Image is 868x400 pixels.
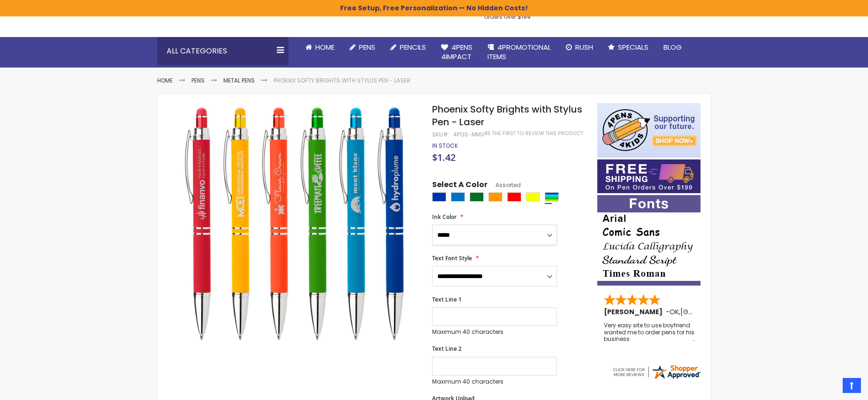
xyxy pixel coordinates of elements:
[191,76,205,84] a: Pens
[488,192,503,202] div: Orange
[432,254,472,262] span: Text Font Style
[400,42,426,52] span: Pencils
[597,159,700,193] img: Free shipping on orders over $199
[451,192,465,202] div: Blue Light
[315,42,335,52] span: Home
[176,102,419,345] img: main-phoenix-softy-brights-with-stylus-lasersku-mmv_1.jpg
[342,37,383,58] a: Pens
[383,37,434,58] a: Pencils
[656,37,689,58] a: Blog
[432,130,449,138] strong: SKU
[432,142,458,150] span: In stock
[453,131,485,138] div: 4PGS-MMV
[157,76,173,84] a: Home
[611,363,701,380] img: 4pens.com widget logo
[432,345,462,353] span: Text Line 2
[274,77,411,84] li: Phoenix Softy Brights with Stylus Pen - Laser
[470,192,484,202] div: Green
[558,37,601,58] a: Rush
[441,42,472,61] span: 4Pens 4impact
[157,37,289,65] div: All Categories
[432,151,456,164] span: $1.42
[843,378,861,393] a: Top
[432,103,582,128] span: Phoenix Softy Brights with Stylus Pen - Laser
[670,307,679,317] span: OK
[611,374,701,382] a: 4pens.com certificate URL
[680,307,749,317] span: [GEOGRAPHIC_DATA]
[597,103,700,158] img: 4pens 4 kids
[432,192,446,202] div: Blue
[604,322,695,342] div: Very easy site to use boyfriend wanted me to order pens for his business
[432,378,557,385] p: Maximum 40 characters
[432,328,557,336] p: Maximum 40 characters
[545,192,559,202] div: Assorted
[487,181,521,189] span: Assorted
[432,213,457,221] span: Ink Color
[298,37,342,58] a: Home
[575,42,593,52] span: Rush
[434,37,480,68] a: 4Pens4impact
[485,130,583,137] a: Be the first to review this product
[480,37,558,68] a: 4PROMOTIONALITEMS
[526,192,540,202] div: Yellow
[223,76,255,84] a: Metal Pens
[432,180,487,192] span: Select A Color
[359,42,375,52] span: Pens
[618,42,648,52] span: Specials
[597,195,700,286] img: font-personalization-examples
[604,307,666,317] span: [PERSON_NAME]
[666,307,749,317] span: - ,
[663,42,682,52] span: Blog
[432,142,458,150] div: Availability
[507,192,521,202] div: Red
[601,37,656,58] a: Specials
[487,42,551,61] span: 4PROMOTIONAL ITEMS
[432,295,462,303] span: Text Line 1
